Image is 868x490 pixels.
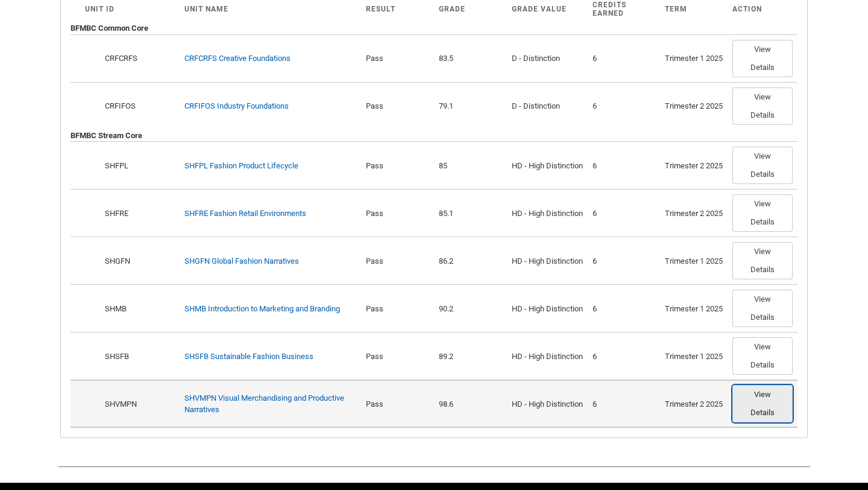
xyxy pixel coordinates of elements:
[366,160,429,172] div: Pass
[103,303,175,315] div: SHMB
[366,398,429,410] div: Pass
[665,52,723,65] div: Trimester 1 2025
[512,351,583,363] div: HD - High Distinction
[665,398,723,410] div: Trimester 2 2025
[665,255,723,267] div: Trimester 1 2025
[593,208,656,220] div: 6
[184,303,340,315] div: SHMB Introduction to Marketing and Branding
[103,208,175,220] div: SHFRE
[732,87,793,125] button: View Details
[593,255,656,267] div: 6
[439,351,502,363] div: 89.2
[512,100,583,112] div: D - Distinction
[439,303,502,315] div: 90.2
[512,52,583,65] div: D - Distinction
[184,393,344,415] a: SHVMPN Visual Merchandising and Productive Narratives
[732,147,793,184] button: View Details
[439,398,502,410] div: 98.6
[665,208,723,220] div: Trimester 2 2025
[58,460,810,472] img: REDU_GREY_LINE
[439,255,502,267] div: 86.2
[732,194,793,232] button: View Details
[103,398,175,410] div: SHVMPN
[665,100,723,112] div: Trimester 2 2025
[184,304,340,313] a: SHMB Introduction to Marketing and Branding
[439,5,502,13] div: Grade
[184,255,299,267] div: SHGFN Global Fashion Narratives
[103,255,175,267] div: SHGFN
[366,303,429,315] div: Pass
[665,5,723,13] div: Term
[439,52,502,65] div: 83.5
[512,303,583,315] div: HD - High Distinction
[184,352,313,361] a: SHSFB Sustainable Fashion Business
[366,255,429,267] div: Pass
[593,351,656,363] div: 6
[593,100,656,112] div: 6
[184,392,357,416] div: SHVMPN Visual Merchandising and Productive Narratives
[512,208,583,220] div: HD - High Distinction
[439,160,502,172] div: 85
[366,100,429,112] div: Pass
[184,160,298,172] div: SHFPL Fashion Product Lifecycle
[593,52,656,65] div: 6
[593,303,656,315] div: 6
[184,52,291,65] div: CRFCRFS Creative Foundations
[85,5,175,13] div: Unit ID
[512,398,583,410] div: HD - High Distinction
[593,1,656,17] div: Credits Earned
[366,52,429,65] div: Pass
[732,242,793,279] button: View Details
[103,160,175,172] div: SHFPL
[184,100,289,112] div: CRFIFOS Industry Foundations
[732,290,793,327] button: View Details
[184,256,299,266] a: SHGFN Global Fashion Narratives
[512,160,583,172] div: HD - High Distinction
[184,101,289,110] a: CRFIFOS Industry Foundations
[366,351,429,363] div: Pass
[593,160,656,172] div: 6
[366,208,429,220] div: Pass
[103,100,175,112] div: CRFIFOS
[665,351,723,363] div: Trimester 1 2025
[512,5,583,13] div: Grade Value
[184,208,306,220] div: SHFRE Fashion Retail Environments
[184,209,306,218] a: SHFRE Fashion Retail Environments
[732,5,783,13] div: Action
[665,303,723,315] div: Trimester 1 2025
[512,255,583,267] div: HD - High Distinction
[366,5,429,13] div: Result
[103,52,175,65] div: CRFCRFS
[732,40,793,77] button: View Details
[184,5,357,13] div: Unit Name
[184,161,298,170] a: SHFPL Fashion Product Lifecycle
[71,131,142,140] b: BFMBC Stream Core
[593,398,656,410] div: 6
[184,351,313,363] div: SHSFB Sustainable Fashion Business
[103,351,175,363] div: SHSFB
[71,24,148,33] b: BFMBC Common Core
[439,100,502,112] div: 79.1
[665,160,723,172] div: Trimester 2 2025
[439,208,502,220] div: 85.1
[732,385,793,422] button: View Details
[184,54,291,63] a: CRFCRFS Creative Foundations
[732,337,793,375] button: View Details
